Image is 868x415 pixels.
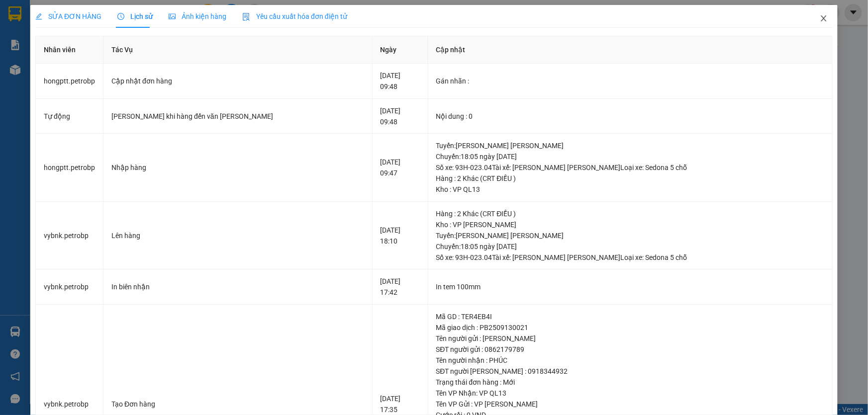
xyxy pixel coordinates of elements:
[436,366,824,377] div: SĐT người [PERSON_NAME] : 0918344932
[820,14,828,22] span: close
[242,12,347,20] span: Yêu cầu xuất hóa đơn điện tử
[242,13,250,21] img: icon
[436,140,824,173] div: Tuyến : [PERSON_NAME] [PERSON_NAME] Chuyến: 18:05 ngày [DATE] Số xe: 93H-023.04 Tài xế: [PERSON_N...
[436,76,824,86] div: Gán nhãn :
[436,111,824,122] div: Nội dung : 0
[436,355,824,366] div: Tên người nhận : PHÚC
[436,208,824,219] div: Hàng : 2 Khác (CRT ĐIỀU )
[381,157,420,178] div: [DATE] 09:47
[810,5,838,33] button: Close
[373,36,428,64] th: Ngày
[111,399,364,410] div: Tạo Đơn hàng
[436,230,824,263] div: Tuyến : [PERSON_NAME] [PERSON_NAME] Chuyến: 18:05 ngày [DATE] Số xe: 93H-023.04 Tài xế: [PERSON_N...
[381,276,420,298] div: [DATE] 17:42
[428,36,833,64] th: Cập nhật
[36,64,103,99] td: hongptt.petrobp
[36,99,103,134] td: Tự động
[111,281,364,292] div: In biên nhận
[111,111,364,122] div: [PERSON_NAME] khi hàng đến văn [PERSON_NAME]
[103,36,373,64] th: Tác Vụ
[436,388,824,399] div: Tên VP Nhận: VP QL13
[381,70,420,92] div: [DATE] 09:48
[169,13,176,20] span: picture
[36,202,103,270] td: vybnk.petrobp
[381,105,420,127] div: [DATE] 09:48
[436,219,824,230] div: Kho : VP [PERSON_NAME]
[111,76,364,86] div: Cập nhật đơn hàng
[436,184,824,195] div: Kho : VP QL13
[436,322,824,333] div: Mã giao dịch : PB2509130021
[436,281,824,292] div: In tem 100mm
[36,269,103,305] td: vybnk.petrobp
[436,399,824,410] div: Tên VP Gửi : VP [PERSON_NAME]
[436,333,824,344] div: Tên người gửi : [PERSON_NAME]
[436,377,824,388] div: Trạng thái đơn hàng : Mới
[35,13,42,20] span: edit
[111,230,364,241] div: Lên hàng
[436,173,824,184] div: Hàng : 2 Khác (CRT ĐIỀU )
[36,36,103,64] th: Nhân viên
[169,12,226,20] span: Ảnh kiện hàng
[381,225,420,247] div: [DATE] 18:10
[436,344,824,355] div: SĐT người gửi : 0862179789
[36,134,103,202] td: hongptt.petrobp
[436,311,824,322] div: Mã GD : TER4EB4I
[35,12,101,20] span: SỬA ĐƠN HÀNG
[117,13,124,20] span: clock-circle
[111,162,364,173] div: Nhập hàng
[117,12,153,20] span: Lịch sử
[381,393,420,415] div: [DATE] 17:35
